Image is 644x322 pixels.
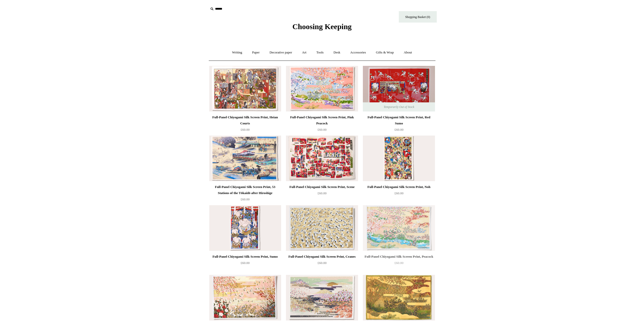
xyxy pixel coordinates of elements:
span: £60.00 [241,197,250,201]
img: Full-Panel Chiyogami Silk Screen Print, Peacock [363,205,435,251]
a: Full-Panel Chiyogami Silk Screen Print, Peacock £60.00 [363,254,435,274]
a: Art [298,46,311,59]
a: Full-Panel Chiyogami Silk Screen Print, Peacock Full-Panel Chiyogami Silk Screen Print, Peacock [363,205,435,251]
a: Full-Panel Chiyogami Silk Screen Print, Heian Courts £60.00 [209,114,281,135]
img: Full-Panel Chiyogami Silk Screen Print, Pink Cranes [209,275,281,320]
a: Choosing Keeping [292,26,351,30]
span: Temporarily Out of Stock [379,102,419,111]
img: Full-Panel Chiyogami Silk Screen Print, Heian Courts [209,66,281,111]
a: Gifts & Wrap [371,46,398,59]
a: Full-Panel Chiyogami Silk Screen Print, 53 Stations of the Tōkaidō after Hiroshige Full-Panel Chi... [209,136,281,181]
a: Tools [312,46,328,59]
a: Shopping Basket (0) [399,11,437,23]
span: £60.00 [318,191,327,195]
img: Full-Panel Chiyogami Silk Screen Print, Pink Peacock [286,66,358,111]
a: Full-Panel Chiyogami Silk Screen Print, Red Sumo £60.00 [363,114,435,135]
span: £60.00 [394,128,404,131]
a: Full-Panel Chiyogami Silk Screen Print, Heian Courts Full-Panel Chiyogami Silk Screen Print, Heia... [209,66,281,111]
a: Full-Panel Chiyogami Silk Screen Print, Noh £60.00 [363,184,435,205]
span: £60.00 [241,128,250,131]
a: Full-Panel Chiyogami Silk Screen Print, Cranes £60.00 [286,254,358,274]
a: Full-Panel Chiyogami Silk Screen Print, Pink Peacock Full-Panel Chiyogami Silk Screen Print, Pink... [286,66,358,111]
img: Full-Panel Chiyogami Silk Screen Print, Sumo [209,205,281,251]
div: Full-Panel Chiyogami Silk Screen Print, Sumo [211,254,280,260]
span: Choosing Keeping [292,22,351,31]
a: Full-Panel Chiyogami Silk Screen Print, Scene Full-Panel Chiyogami Silk Screen Print, Scene [286,136,358,181]
span: £60.00 [241,261,250,265]
img: Full-Panel Chiyogami Silk Screen Print, Mountains [286,275,358,320]
div: Full-Panel Chiyogami Silk Screen Print, Scene [287,184,357,190]
span: £60.00 [394,191,404,195]
div: Full-Panel Chiyogami Silk Screen Print, Pink Peacock [287,114,357,126]
img: Full-Panel Chiyogami Silk Screen Print, Red Sumo [363,66,435,111]
a: Full-Panel Chiyogami Silk Screen Print, Noh Full-Panel Chiyogami Silk Screen Print, Noh [363,136,435,181]
span: £60.00 [318,261,327,265]
a: Writing [227,46,247,59]
div: Full-Panel Chiyogami Silk Screen Print, Red Sumo [364,114,433,126]
a: Full-Panel Chiyogami Silk Screen Print, 53 Stations of the Tōkaidō after Hiroshige £60.00 [209,184,281,205]
img: Full-Panel Chiyogami Silk Screen Print, Scene [286,136,358,181]
a: Full-Panel Chiyogami Silk Screen Print, Red Sumo Full-Panel Chiyogami Silk Screen Print, Red Sumo... [363,66,435,111]
div: Full-Panel Chiyogami Silk Screen Print, Peacock [364,254,433,260]
a: Decorative paper [265,46,297,59]
a: Full-Panel Chiyogami Silk Screen Print, Sumo Full-Panel Chiyogami Silk Screen Print, Sumo [209,205,281,251]
a: Full-Panel Chiyogami Silk Screen Print, Mountains Full-Panel Chiyogami Silk Screen Print, Mountains [286,275,358,320]
div: Full-Panel Chiyogami Silk Screen Print, 53 Stations of the Tōkaidō after Hiroshige [211,184,280,196]
img: Full-Panel Chiyogami Silk Screen Print, Noh [363,136,435,181]
div: Full-Panel Chiyogami Silk Screen Print, Cranes [287,254,357,260]
div: Full-Panel Chiyogami Silk Screen Print, Heian Courts [211,114,280,126]
a: Full-Panel Chiyogami Silk Screen Print, Cranes Full-Panel Chiyogami Silk Screen Print, Cranes [286,205,358,251]
img: Full-Panel Chiyogami Silk Screen Print, 53 Stations of the Tōkaidō after Hiroshige [209,136,281,181]
a: Full-Panel Chiyogami Silk Screen Print, Pink Peacock £60.00 [286,114,358,135]
span: £60.00 [394,261,404,265]
img: Full-Panel Chiyogami Silk Screen Print, Cranes [286,205,358,251]
a: Desk [329,46,345,59]
a: Full-Panel Chiyogami Silk Screen Print, Scene £60.00 [286,184,358,205]
img: Full-Panel Chiyogami Silk Screen Print, Green Peacock [363,275,435,320]
a: Accessories [346,46,370,59]
div: Full-Panel Chiyogami Silk Screen Print, Noh [364,184,433,190]
a: Full-Panel Chiyogami Silk Screen Print, Sumo £60.00 [209,254,281,274]
span: £60.00 [318,128,327,131]
a: Full-Panel Chiyogami Silk Screen Print, Pink Cranes Full-Panel Chiyogami Silk Screen Print, Pink ... [209,275,281,320]
a: Paper [247,46,264,59]
a: Full-Panel Chiyogami Silk Screen Print, Green Peacock Full-Panel Chiyogami Silk Screen Print, Gre... [363,275,435,320]
a: About [399,46,417,59]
